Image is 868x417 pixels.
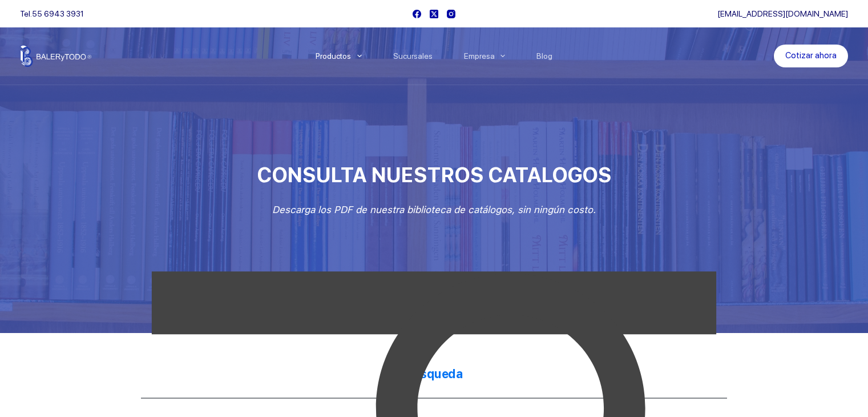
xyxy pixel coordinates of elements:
a: X (Twitter) [430,10,438,18]
a: Instagram [447,10,455,18]
a: Facebook [413,10,421,18]
span: Tel. [20,9,84,18]
a: [EMAIL_ADDRESS][DOMAIN_NAME] [717,9,848,18]
a: 55 6943 3931 [32,9,84,18]
img: Balerytodo [20,45,91,67]
nav: Menu Principal [300,27,568,85]
a: Cotizar ahora [774,45,848,67]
